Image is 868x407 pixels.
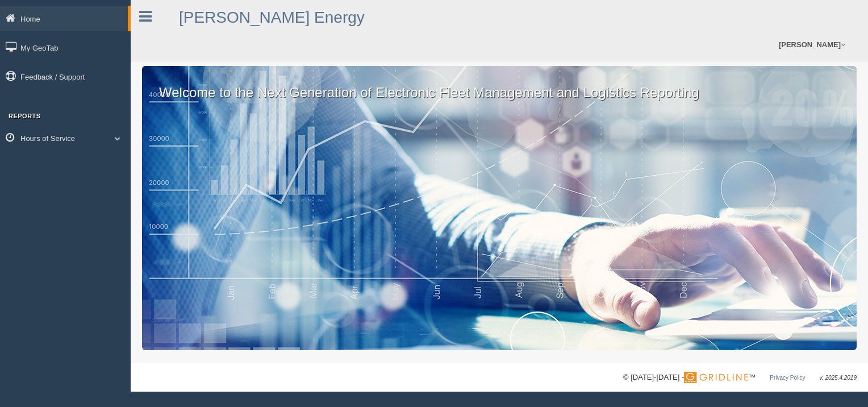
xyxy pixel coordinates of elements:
[179,9,365,26] a: [PERSON_NAME] Energy
[773,28,851,61] a: [PERSON_NAME]
[684,372,748,383] img: Gridline
[142,66,857,102] p: Welcome to the Next Generation of Electronic Fleet Management and Logistics Reporting
[770,375,805,381] a: Privacy Policy
[820,375,857,381] span: v. 2025.4.2019
[623,372,857,384] div: © [DATE]-[DATE] - ™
